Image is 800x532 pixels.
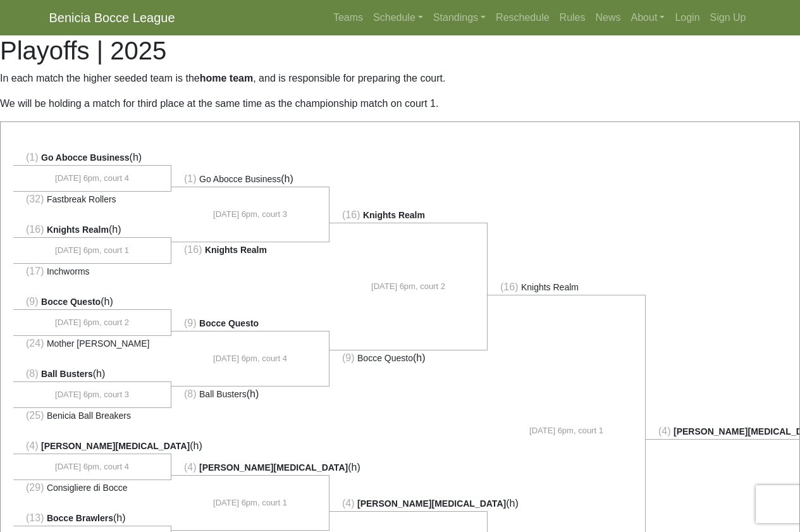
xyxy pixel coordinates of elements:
span: Ball Busters [41,369,93,379]
span: [DATE] 6pm, court 1 [529,424,603,437]
span: Ball Busters [199,389,247,399]
span: Go Abocce Business [199,174,281,184]
span: [PERSON_NAME][MEDICAL_DATA] [41,441,190,451]
span: (4) [26,440,39,451]
span: (29) [26,482,44,493]
span: (4) [658,426,671,436]
span: (1) [26,152,39,163]
li: (h) [329,350,488,366]
span: (17) [26,266,44,276]
span: Knights Realm [47,225,109,235]
span: (16) [342,209,360,220]
span: (4) [342,498,355,509]
a: Login [670,5,705,30]
li: (h) [329,496,488,512]
a: Reschedule [491,5,555,30]
span: Knights Realm [363,210,425,220]
span: [DATE] 6pm, court 4 [55,461,129,473]
a: Standings [428,5,491,30]
span: Fastbreak Rollers [47,194,116,204]
span: (24) [26,338,44,349]
span: Benicia Ball Breakers [47,411,131,421]
strong: home team [200,73,253,84]
span: (9) [342,352,355,363]
span: (8) [26,368,39,379]
span: (25) [26,410,44,421]
span: Consigliere di Bocce [47,483,128,493]
li: (h) [13,438,171,454]
li: (h) [171,171,329,187]
span: [DATE] 6pm, court 3 [55,388,129,401]
span: [DATE] 6pm, court 3 [213,208,287,221]
span: [DATE] 6pm, court 2 [371,280,445,293]
span: Knights Realm [521,282,579,292]
span: (32) [26,194,44,204]
span: [DATE] 6pm, court 1 [213,497,287,509]
span: Go Abocce Business [41,152,130,163]
span: [DATE] 6pm, court 1 [55,244,129,257]
li: (h) [13,222,171,238]
span: Bocce Questo [199,318,259,328]
span: (16) [26,224,44,235]
li: (h) [13,150,171,166]
span: (16) [500,281,518,292]
a: Rules [555,5,591,30]
span: Mother [PERSON_NAME] [47,338,150,349]
a: Sign Up [705,5,751,30]
li: (h) [171,460,329,476]
span: Bocce Questo [357,353,413,363]
span: Bocce Brawlers [47,513,113,523]
li: (h) [13,510,171,526]
span: (9) [26,296,39,307]
span: Inchworms [47,266,90,276]
span: (1) [184,173,197,184]
span: (4) [184,462,197,473]
span: [DATE] 6pm, court 4 [213,352,287,365]
span: [DATE] 6pm, court 2 [55,316,129,329]
span: (8) [184,388,197,399]
span: Knights Realm [205,245,267,255]
li: (h) [171,386,329,402]
a: Teams [328,5,368,30]
span: [DATE] 6pm, court 4 [55,172,129,185]
span: [PERSON_NAME][MEDICAL_DATA] [357,498,506,509]
span: (9) [184,318,197,328]
a: Schedule [368,5,428,30]
a: About [626,5,670,30]
span: Bocce Questo [41,297,101,307]
span: [PERSON_NAME][MEDICAL_DATA] [199,462,348,473]
a: News [591,5,626,30]
li: (h) [13,366,171,382]
li: (h) [13,294,171,310]
span: (16) [184,244,202,255]
a: Benicia Bocce League [49,5,175,30]
span: (13) [26,512,44,523]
